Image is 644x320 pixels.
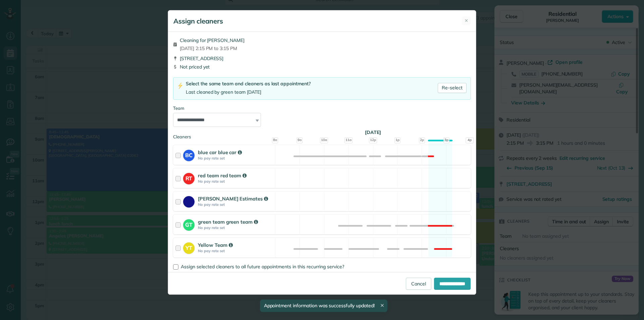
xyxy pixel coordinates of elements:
[173,16,223,26] h5: Assign cleaners
[177,82,183,89] img: lightning-bolt-icon-94e5364df696ac2de96d3a42b8a9ff6ba979493684c50e6bbbcda72601fa0d29.png
[183,173,195,182] strong: RT
[198,242,233,248] strong: Yellow Team
[198,202,273,207] strong: No pay rate set
[198,179,273,184] strong: No pay rate set
[260,300,387,312] div: Appointment information was successfully updated!
[173,63,471,70] div: Not priced yet
[198,172,247,179] strong: red team red team
[186,80,311,87] div: Select the same team and cleaners as last appointment?
[198,149,242,155] strong: blue car blue car
[186,89,311,96] div: Last cleaned by green team [DATE]
[198,225,273,230] strong: No pay rate set
[183,219,195,229] strong: GT
[438,83,467,93] a: Re-select
[198,195,268,202] strong: [PERSON_NAME] Estimates
[181,264,344,270] span: Assign selected cleaners to all future appointments in this recurring service?
[198,156,273,161] strong: No pay rate set
[173,105,471,111] div: Team
[183,242,195,252] strong: YT
[180,45,245,52] span: [DATE] 2:15 PM to 3:15 PM
[465,17,468,24] span: ✕
[198,248,273,253] strong: No pay rate set
[183,150,195,159] strong: BC
[173,134,471,136] div: Cleaners
[406,278,431,290] a: Cancel
[173,55,471,62] div: [STREET_ADDRESS]
[180,37,245,44] span: Cleaning for [PERSON_NAME]
[198,219,258,225] strong: green team green team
